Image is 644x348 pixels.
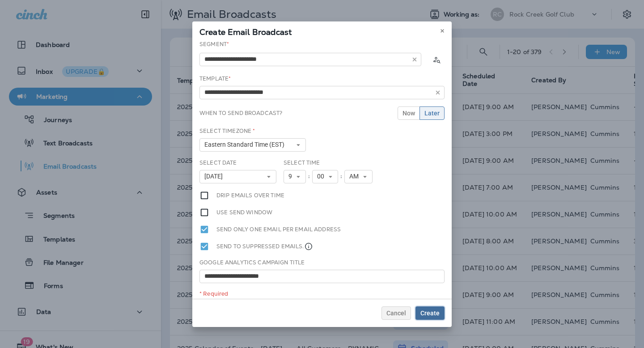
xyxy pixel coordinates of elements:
div: : [306,170,312,183]
button: Calculate the estimated number of emails to be sent based on selected segment. (This could take a... [428,51,445,68]
label: Send to suppressed emails. [216,242,313,251]
span: Eastern Standard Time (EST) [204,141,288,149]
span: 9 [288,173,296,180]
span: [DATE] [204,173,226,180]
button: [DATE] [199,170,276,183]
button: Eastern Standard Time (EST) [199,138,306,152]
label: Drip emails over time [216,191,284,200]
label: Template [199,75,231,82]
div: : [338,170,344,183]
button: 00 [312,170,338,183]
div: Create Email Broadcast [192,21,452,40]
label: When to send broadcast? [199,110,282,117]
span: Later [424,110,440,116]
button: 9 [284,170,306,183]
div: * Required [199,290,445,297]
button: AM [344,170,373,183]
button: Cancel [381,306,411,320]
label: Select Date [199,159,237,166]
label: Select Time [284,159,320,166]
button: Later [419,106,445,120]
label: Send only one email per email address [216,225,341,234]
label: Use send window [216,208,272,217]
label: Select Timezone [199,127,255,135]
span: Now [402,110,415,116]
span: AM [349,173,362,180]
button: Now [398,106,420,120]
span: Create [420,310,440,316]
button: Create [415,306,445,320]
label: Google Analytics Campaign Title [199,259,305,266]
span: 00 [317,173,328,180]
span: Cancel [386,310,406,316]
label: Segment [199,41,229,48]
